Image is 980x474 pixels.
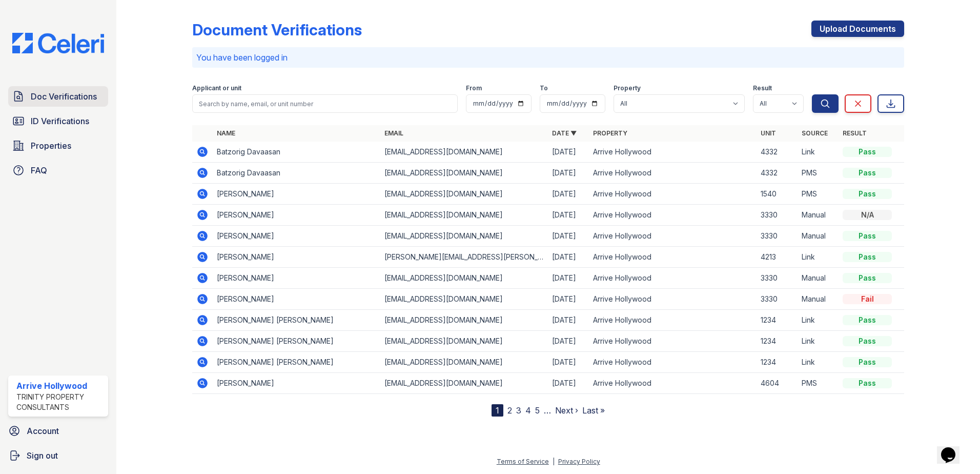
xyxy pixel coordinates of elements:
[798,205,839,226] td: Manual
[757,142,798,163] td: 4332
[798,184,839,205] td: PMS
[843,315,892,325] div: Pass
[757,184,798,205] td: 1540
[31,115,89,127] span: ID Verifications
[757,247,798,268] td: 4213
[213,352,380,373] td: [PERSON_NAME] [PERSON_NAME]
[31,90,97,103] span: Doc Verifications
[589,352,757,373] td: Arrive Hollywood
[213,268,380,289] td: [PERSON_NAME]
[8,160,108,181] a: FAQ
[548,226,589,247] td: [DATE]
[540,84,548,92] label: To
[757,205,798,226] td: 3330
[798,163,839,184] td: PMS
[589,247,757,268] td: Arrive Hollywood
[843,336,892,346] div: Pass
[497,458,549,465] a: Terms of Service
[798,226,839,247] td: Manual
[802,129,828,137] a: Source
[843,378,892,388] div: Pass
[380,289,548,310] td: [EMAIL_ADDRESS][DOMAIN_NAME]
[380,142,548,163] td: [EMAIL_ADDRESS][DOMAIN_NAME]
[757,163,798,184] td: 4332
[589,373,757,394] td: Arrive Hollywood
[548,163,589,184] td: [DATE]
[380,226,548,247] td: [EMAIL_ADDRESS][DOMAIN_NAME]
[213,331,380,352] td: [PERSON_NAME] [PERSON_NAME]
[548,352,589,373] td: [DATE]
[589,331,757,352] td: Arrive Hollywood
[843,231,892,241] div: Pass
[589,268,757,289] td: Arrive Hollywood
[843,357,892,367] div: Pass
[757,331,798,352] td: 1234
[798,142,839,163] td: Link
[757,289,798,310] td: 3330
[757,373,798,394] td: 4604
[843,252,892,262] div: Pass
[507,405,512,416] a: 2
[192,21,362,39] div: Document Verifications
[8,111,108,131] a: ID Verifications
[196,51,900,64] p: You have been logged in
[192,94,458,113] input: Search by name, email, or unit number
[843,147,892,157] div: Pass
[380,268,548,289] td: [EMAIL_ADDRESS][DOMAIN_NAME]
[593,129,627,137] a: Property
[589,205,757,226] td: Arrive Hollywood
[217,129,235,137] a: Name
[589,310,757,331] td: Arrive Hollywood
[798,268,839,289] td: Manual
[516,405,521,416] a: 3
[31,140,71,152] span: Properties
[380,163,548,184] td: [EMAIL_ADDRESS][DOMAIN_NAME]
[8,86,108,107] a: Doc Verifications
[27,449,58,462] span: Sign out
[798,310,839,331] td: Link
[548,289,589,310] td: [DATE]
[558,458,600,465] a: Privacy Policy
[4,33,112,53] img: CE_Logo_Blue-a8612792a0a2168367f1c8372b55b34899dd931a85d93a1a3d3e32e68fde9ad4.png
[4,445,112,466] a: Sign out
[27,425,59,437] span: Account
[548,247,589,268] td: [DATE]
[213,310,380,331] td: [PERSON_NAME] [PERSON_NAME]
[843,129,867,137] a: Result
[757,310,798,331] td: 1234
[798,331,839,352] td: Link
[213,226,380,247] td: [PERSON_NAME]
[843,273,892,283] div: Pass
[811,21,904,37] a: Upload Documents
[380,247,548,268] td: [PERSON_NAME][EMAIL_ADDRESS][PERSON_NAME][DOMAIN_NAME]
[589,142,757,163] td: Arrive Hollywood
[380,205,548,226] td: [EMAIL_ADDRESS][DOMAIN_NAME]
[213,289,380,310] td: [PERSON_NAME]
[589,289,757,310] td: Arrive Hollywood
[535,405,540,416] a: 5
[380,310,548,331] td: [EMAIL_ADDRESS][DOMAIN_NAME]
[213,373,380,394] td: [PERSON_NAME]
[757,352,798,373] td: 1234
[213,142,380,163] td: Batzorig Davaasan
[798,373,839,394] td: PMS
[380,184,548,205] td: [EMAIL_ADDRESS][DOMAIN_NAME]
[525,405,531,416] a: 4
[380,352,548,373] td: [EMAIL_ADDRESS][DOMAIN_NAME]
[798,289,839,310] td: Manual
[761,129,776,137] a: Unit
[552,129,577,137] a: Date ▼
[589,226,757,247] td: Arrive Hollywood
[16,392,104,412] div: Trinity Property Consultants
[553,458,555,465] div: |
[798,352,839,373] td: Link
[548,184,589,205] td: [DATE]
[589,184,757,205] td: Arrive Hollywood
[548,142,589,163] td: [DATE]
[843,168,892,178] div: Pass
[548,205,589,226] td: [DATE]
[544,404,551,417] span: …
[213,184,380,205] td: [PERSON_NAME]
[843,189,892,199] div: Pass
